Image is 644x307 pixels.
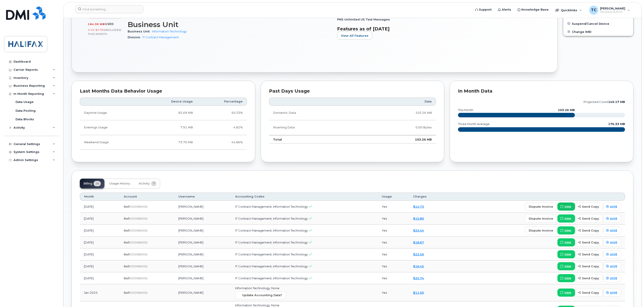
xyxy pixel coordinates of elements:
span: Suspend/Cancel Device [572,22,609,25]
a: $25.44 [413,229,424,232]
td: [PERSON_NAME] [174,284,231,301]
td: [PERSON_NAME] [174,225,231,237]
a: $18.67 [413,241,424,244]
td: [PERSON_NAME] [174,260,231,272]
span: IT Contract Management, Information Technology [235,229,308,232]
a: Information Technology [152,30,187,33]
span: IT Contract Management, Information Technology [235,217,308,220]
th: Accounting Codes [231,193,377,201]
span: print [610,291,617,295]
span: Bell [124,241,129,244]
td: 82.69 MB [141,106,197,120]
span: TC [591,7,596,13]
span: Bell [124,264,129,268]
th: Data [361,98,436,106]
td: Evenings Usage [80,120,141,135]
span: view [564,291,571,295]
td: [DATE] [80,225,120,237]
td: Yes [378,260,409,272]
td: 0.00 Bytes [361,120,436,135]
span: 7 [151,181,156,186]
div: Tammy Currie [586,6,633,15]
td: [DATE] [80,260,120,272]
span: dispute invoice [529,205,553,209]
span: Knowledge Base [521,7,549,12]
a: print [603,238,621,246]
tr: Weekdays from 6:00pm to 8:00am [80,120,247,135]
td: [PERSON_NAME] [174,213,231,225]
th: Account [120,193,174,201]
span: print [610,228,617,232]
span: IT Contract Management, Information Technology [235,205,308,208]
a: print [603,226,621,234]
a: print [603,214,621,223]
td: [DATE] [80,237,120,248]
td: Total [269,135,361,144]
button: View All Features [337,32,372,40]
td: [PERSON_NAME] [174,237,231,248]
div: In Month Data [458,89,625,93]
span: print [610,205,617,209]
td: 50.33% [197,106,247,120]
a: $22.56 [413,252,424,256]
span: view [564,240,571,244]
span: Bell [124,276,129,280]
td: Roaming Data [269,120,361,135]
td: 103.26 MB [361,106,436,120]
td: Yes [378,213,409,225]
a: view [557,202,575,211]
span: Bell [124,229,129,232]
span: Information Technology, None [235,286,279,290]
button: dispute invoice [525,202,557,211]
th: Month [80,193,120,201]
td: Weekend Usage [80,135,141,150]
span: IT Contract Management, Information Technology [235,276,308,280]
td: Domestic Data [269,106,361,120]
span: Bell [124,205,129,208]
span: Bell [124,291,129,294]
a: print [603,262,621,270]
span: Alerts [502,7,511,12]
a: Knowledge Base [514,5,552,14]
a: view [557,238,575,246]
span: 0.00 Bytes [88,28,105,32]
td: Jan 2025 [80,284,120,301]
a: view [557,250,575,258]
span: IT Contract Management, Information Technology [235,264,308,268]
span: included this month [88,28,122,36]
span: Usage History [109,182,130,185]
span: PNS Unlimited US Text Messages [337,18,392,21]
span: send copy [582,291,599,295]
button: send copy [575,250,603,258]
a: $16.45 [413,264,424,268]
a: Alerts [495,5,514,14]
tr: Friday from 6:00pm to Monday 8:00am [80,135,247,150]
span: 0530989556 [129,253,147,256]
td: 7.91 MB [141,120,197,135]
a: view [557,274,575,282]
text: projected count [584,100,625,104]
span: send copy [582,228,599,233]
button: Change IMEI [563,28,633,36]
td: [PERSON_NAME] [174,201,231,213]
span: 0530989556 [129,205,147,208]
span: send copy [582,252,599,257]
td: Daytime Usage [80,106,141,120]
div: Last Months Data Behavior Usage [80,89,247,93]
td: Yes [378,284,409,301]
input: Find something... [75,5,143,13]
span: print [610,264,617,268]
span: Bell [124,252,129,256]
span: view [564,228,571,232]
a: print [603,289,621,297]
span: print [610,216,617,221]
th: Charges [409,193,446,201]
td: Yes [378,237,409,248]
a: view [557,289,575,297]
a: print [603,202,621,211]
span: Bell [124,217,129,220]
a: IT Contract Management [143,36,179,39]
span: view [564,264,571,268]
div: Past Days Usage [269,89,436,93]
td: Yes [378,201,409,213]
